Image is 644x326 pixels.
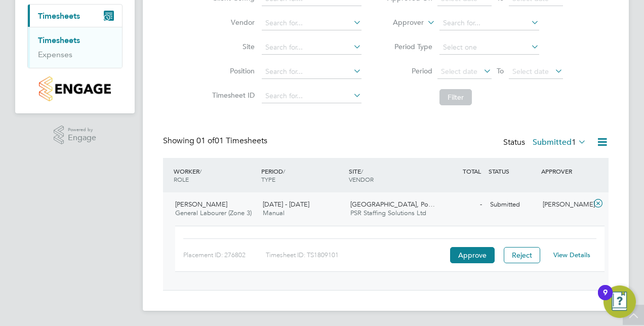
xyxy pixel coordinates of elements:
span: Manual [263,209,285,217]
a: Expenses [38,50,72,59]
span: TOTAL [463,167,481,175]
div: PERIOD [259,162,346,188]
span: To [494,64,507,77]
span: Timesheets [38,11,80,21]
a: View Details [553,251,590,259]
span: General Labourer (Zone 3) [175,209,252,217]
div: Showing [163,136,269,146]
a: Go to home page [27,76,123,101]
div: STATUS [486,162,539,180]
div: Timesheet ID: TS1809101 [266,247,448,263]
span: / [361,167,363,175]
div: Timesheets [28,27,122,68]
span: Select date [441,67,477,76]
span: Powered by [68,126,96,134]
div: - [433,196,486,213]
label: Timesheet ID [209,91,255,100]
button: Reject [504,247,540,263]
a: Timesheets [38,35,80,45]
span: VENDOR [349,175,374,183]
span: / [199,167,202,175]
span: ROLE [174,175,189,183]
button: Open Resource Center, 9 new notifications [603,286,636,318]
span: 01 of [196,136,215,146]
label: Submitted [533,137,586,147]
span: Select date [512,67,549,76]
label: Site [209,42,255,51]
label: Position [209,66,255,75]
input: Search for... [262,16,361,30]
span: Engage [68,134,96,142]
label: Period [387,66,432,75]
div: APPROVER [539,162,591,180]
span: 1 [572,137,576,147]
div: Status [503,136,588,150]
input: Search for... [439,16,539,30]
div: WORKER [171,162,259,188]
button: Filter [439,89,472,105]
a: Powered byEngage [54,126,97,145]
span: [PERSON_NAME] [175,200,227,209]
div: Placement ID: 276802 [183,247,266,263]
input: Select one [439,40,539,55]
span: TYPE [261,175,275,183]
span: [GEOGRAPHIC_DATA], Po… [350,200,435,209]
input: Search for... [262,89,361,103]
button: Approve [450,247,495,263]
img: countryside-properties-logo-retina.png [39,76,110,101]
div: [PERSON_NAME] [539,196,591,213]
span: / [283,167,285,175]
span: [DATE] - [DATE] [263,200,309,209]
div: Submitted [486,196,539,213]
label: Vendor [209,18,255,27]
label: Approver [378,18,424,28]
label: Period Type [387,42,432,51]
span: 01 Timesheets [196,136,267,146]
input: Search for... [262,65,361,79]
div: SITE [346,162,434,188]
span: PSR Staffing Solutions Ltd [350,209,426,217]
input: Search for... [262,40,361,55]
button: Timesheets [28,5,122,27]
div: 9 [603,293,608,306]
